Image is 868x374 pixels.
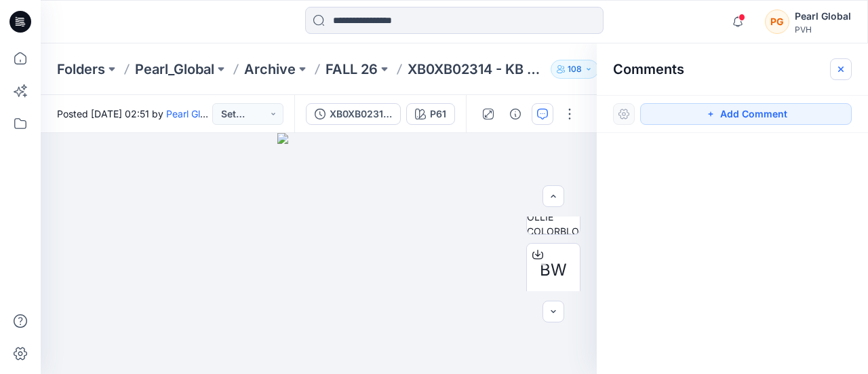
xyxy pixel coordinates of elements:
[505,103,526,125] button: Details
[277,133,360,374] img: eyJhbGciOiJIUzI1NiIsImtpZCI6IjAiLCJzbHQiOiJzZXMiLCJ0eXAiOiJKV1QifQ.eyJkYXRhIjp7InR5cGUiOiJzdG9yYW...
[795,24,851,35] div: PVH
[408,60,545,79] p: XB0XB02314 - KB OLLIE COLORBLOCK SWEATPANT - PROTO - V01
[306,103,401,125] button: XB0XB02314 - KB OLLIE COLORBLOCK SWEATPANT - PROTO - V01
[568,62,582,77] p: 108
[640,103,852,125] button: Add Comment
[406,103,455,125] button: P61
[244,60,296,79] a: Archive
[330,107,392,121] div: XB0XB02314 - KB OLLIE COLORBLOCK SWEATPANT - PROTO - V01
[135,60,214,79] a: Pearl_Global
[795,8,851,24] div: Pearl Global
[166,108,219,119] a: Pearl Global
[613,61,684,77] h2: Comments
[325,60,378,79] a: FALL 26
[57,60,105,79] a: Folders
[57,107,212,121] span: Posted [DATE] 02:51 by
[551,60,599,79] button: 108
[765,10,789,34] div: PG
[430,107,446,121] div: P61
[540,258,567,282] span: BW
